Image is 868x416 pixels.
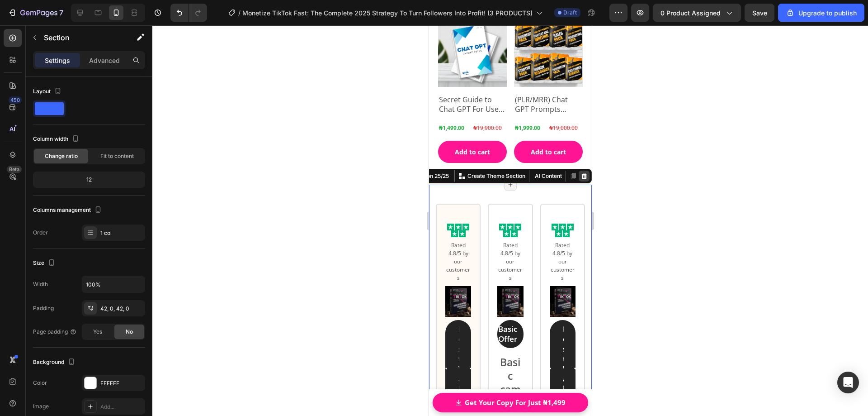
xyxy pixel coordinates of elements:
div: Background [33,356,77,368]
div: ₦19,900.00 [43,97,74,109]
a: Monetize TikTok Fast: The Complete 2025 Strategy To Turn Followers Into Profit! [68,261,94,291]
div: Padding [33,304,54,312]
a: Monetize TikTok Fast: The Complete 2025 Strategy To Turn Followers Into Profit! [16,261,42,291]
p: Basic camera set [69,330,93,398]
button: AI Content [102,145,135,156]
p: Rated 4.8/5 by our customers [17,216,41,257]
p: Rated 4.8/5 by our customers [69,216,93,257]
button: Save [745,4,774,22]
p: Settings [45,56,70,65]
div: Color [33,379,47,387]
div: ₦1,999.00 [85,97,112,109]
button: Add to cart [9,115,78,138]
span: Save [752,9,767,17]
p: Rated 4.8/5 by our customers [122,216,146,257]
div: Add... [100,403,143,411]
div: Beta [7,166,22,173]
span: Yes [93,328,102,336]
span: / [238,8,241,18]
p: Section [44,32,118,43]
span: Draft [563,9,577,17]
div: Layout [33,86,63,98]
input: Auto [82,276,145,292]
div: ₦1,499.00 [9,97,36,109]
button: Upgrade to publish [778,4,864,22]
div: Add to cart [102,121,137,132]
button: Add to cart [85,115,154,138]
div: Columns management [33,204,104,216]
div: 12 [35,173,143,186]
p: Advanced [89,56,120,65]
div: Undo/Redo [170,4,207,22]
h2: Secret Guide to Chat GPT For Use To 2024 [9,69,78,90]
div: 450 [9,96,22,104]
div: Open Intercom Messenger [837,372,859,393]
button: 7 [4,4,67,22]
div: Page padding [33,328,77,336]
h2: (PLR/MRR) Chat GPT Prompts ''Boost Your Business'' Updated Bundle Pack 2024 [85,69,154,90]
span: Fit to content [100,152,134,160]
div: Image [33,402,49,411]
iframe: Design area [429,25,592,416]
span: 0 product assigned [660,8,721,18]
div: 1 col [100,229,143,237]
div: Size [33,257,57,269]
div: Column width [33,133,81,145]
span: No [126,328,133,336]
div: Order [33,229,48,237]
a: Monetize TikTok Fast: The Complete 2025 Strategy To Turn Followers Into Profit! [121,261,146,291]
p: Basic Offer [69,299,93,319]
div: Width [33,280,48,288]
div: Upgrade to publish [786,8,857,18]
span: Monetize TikTok Fast: The Complete 2025 Strategy To Turn Followers Into Profit! (3 PRODUCTS) [242,8,533,18]
span: Change ratio [45,152,78,160]
button: 0 product assigned [653,4,741,22]
div: Add to cart [26,121,61,132]
p: Create Theme Section [38,147,96,155]
p: 7 [59,7,63,18]
div: ₦19,000.00 [119,97,150,109]
div: 42, 0, 42, 0 [100,305,143,313]
div: FFFFFF [100,379,143,387]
